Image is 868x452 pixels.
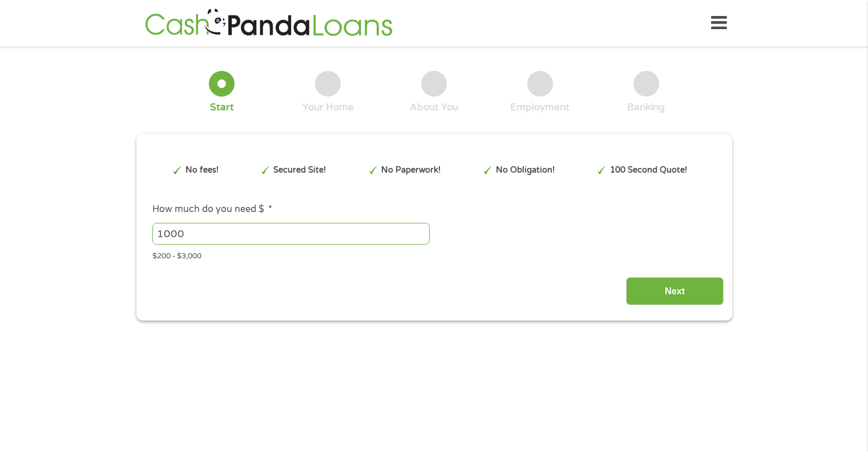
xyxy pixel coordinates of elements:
[185,164,219,177] p: No fees!
[273,164,326,177] p: Secured Site!
[510,101,570,114] div: Employment
[610,164,687,177] p: 100 Second Quote!
[142,7,396,39] img: GetLoanNow Logo
[496,164,555,177] p: No Obligation!
[152,203,272,215] label: How much do you need $
[152,247,715,262] div: $200 - $3,000
[626,277,724,305] input: Next
[210,101,234,114] div: Start
[627,101,665,114] div: Banking
[302,101,354,114] div: Your Home
[381,164,441,177] p: No Paperwork!
[410,101,458,114] div: About You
